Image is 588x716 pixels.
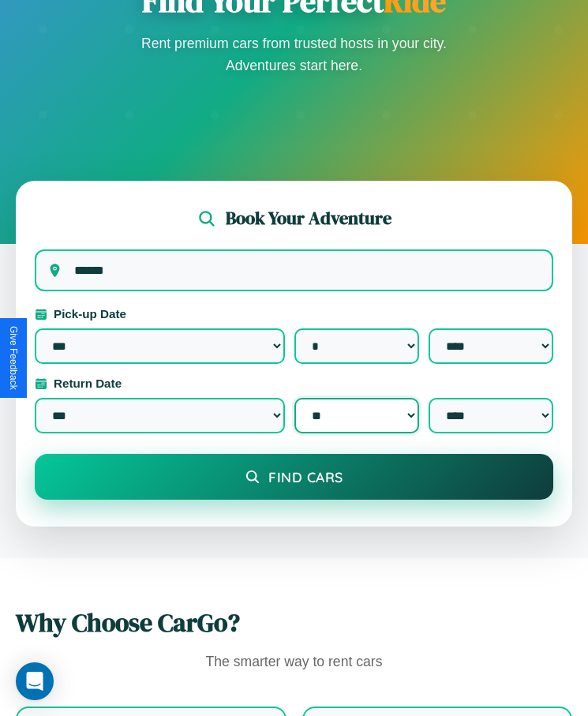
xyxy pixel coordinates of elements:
h2: Book Your Adventure [226,206,391,231]
button: Find Cars [35,454,553,500]
p: Rent premium cars from trusted hosts in your city. Adventures start here. [137,32,452,77]
label: Pick-up Date [35,307,553,321]
p: The smarter way to rent cars [16,650,572,675]
label: Return Date [35,377,553,390]
div: Give Feedback [8,326,19,390]
h2: Why Choose CarGo? [16,605,572,640]
div: Open Intercom Messenger [16,662,54,700]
